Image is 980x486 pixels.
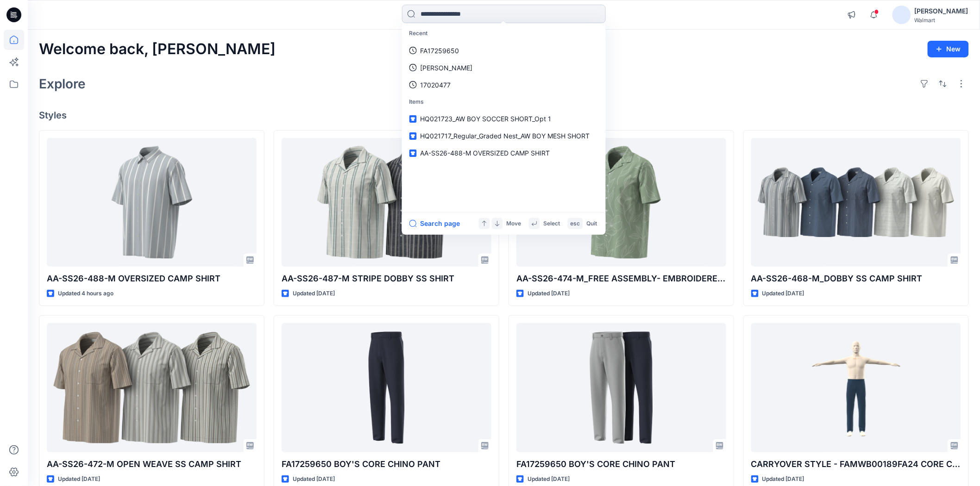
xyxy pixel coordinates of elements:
[282,272,491,285] p: AA-SS26-487-M STRIPE DOBBY SS SHIRT
[751,272,961,285] p: AA-SS26-468-M_DOBBY SS CAMP SHIRT
[751,138,961,267] a: AA-SS26-468-M_DOBBY SS CAMP SHIRT
[47,323,257,452] a: AA-SS26-472-M OPEN WEAVE SS CAMP SHIRT
[282,458,491,471] p: FA17259650 BOY'S CORE CHINO PANT
[47,272,257,285] p: AA-SS26-488-M OVERSIZED CAMP SHIRT
[762,289,804,299] p: Updated [DATE]
[282,323,491,452] a: FA17259650 BOY'S CORE CHINO PANT
[404,59,604,76] a: [PERSON_NAME]
[39,110,969,121] h4: Styles
[404,25,604,42] p: Recent
[516,138,726,267] a: AA-SS26-474-M_FREE ASSEMBLY- EMBROIDERED CAMP SHIRT
[507,219,521,229] p: Move
[47,138,257,267] a: AA-SS26-488-M OVERSIZED CAMP SHIRT
[293,289,335,299] p: Updated [DATE]
[762,474,804,484] p: Updated [DATE]
[421,132,590,140] span: HQ021717_Regular_Graded Nest_AW BOY MESH SHORT
[421,63,473,73] p: angela
[404,93,604,111] p: Items
[421,115,552,123] span: HQ021723_AW BOY SOCCER SHORT_Opt 1
[47,458,257,471] p: AA-SS26-472-M OPEN WEAVE SS CAMP SHIRT
[404,144,604,162] a: AA-SS26-488-M OVERSIZED CAMP SHIRT
[516,272,726,285] p: AA-SS26-474-M_FREE ASSEMBLY- EMBROIDERED CAMP SHIRT
[571,219,580,229] p: esc
[751,458,961,471] p: CARRYOVER STYLE - FAMWB00189FA24 CORE CHINO PANT
[58,289,113,299] p: Updated 4 hours ago
[421,80,451,90] p: 17020477
[404,110,604,127] a: HQ021723_AW BOY SOCCER SHORT_Opt 1
[516,323,726,452] a: FA17259650 BOY'S CORE CHINO PANT
[587,219,597,229] p: Quit
[915,17,968,24] div: Walmart
[39,41,276,58] h2: Welcome back, [PERSON_NAME]
[421,46,459,56] p: FA17259650
[58,474,100,484] p: Updated [DATE]
[516,458,726,471] p: FA17259650 BOY'S CORE CHINO PANT
[409,218,460,229] button: Search page
[404,42,604,59] a: FA17259650
[282,138,491,267] a: AA-SS26-487-M STRIPE DOBBY SS SHIRT
[421,149,550,157] span: AA-SS26-488-M OVERSIZED CAMP SHIRT
[892,6,911,24] img: avatar
[528,289,570,299] p: Updated [DATE]
[39,76,86,91] h2: Explore
[528,474,570,484] p: Updated [DATE]
[293,474,335,484] p: Updated [DATE]
[915,6,968,17] div: [PERSON_NAME]
[404,76,604,93] a: 17020477
[544,219,560,229] p: Select
[404,127,604,144] a: HQ021717_Regular_Graded Nest_AW BOY MESH SHORT
[928,41,969,57] button: New
[751,323,961,452] a: CARRYOVER STYLE - FAMWB00189FA24 CORE CHINO PANT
